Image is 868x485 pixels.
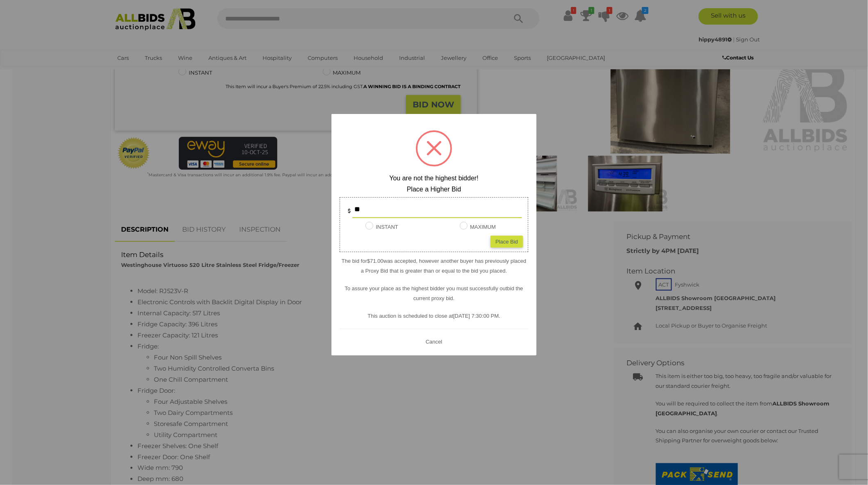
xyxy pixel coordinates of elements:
[423,337,445,347] button: Cancel
[453,313,499,319] span: [DATE] 7:30:00 PM
[365,222,398,232] label: INSTANT
[340,284,528,303] p: To assure your place as the highest bidder you must successfully outbid the current proxy bid.
[340,256,528,276] p: The bid for was accepted, however another buyer has previously placed a Proxy Bid that is greater...
[340,311,528,321] p: This auction is scheduled to close at .
[340,186,528,193] h2: Place a Higher Bid
[367,258,384,264] span: $71.00
[340,175,528,182] h2: You are not the highest bidder!
[491,236,523,248] div: Place Bid
[460,222,496,232] label: MAXIMUM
